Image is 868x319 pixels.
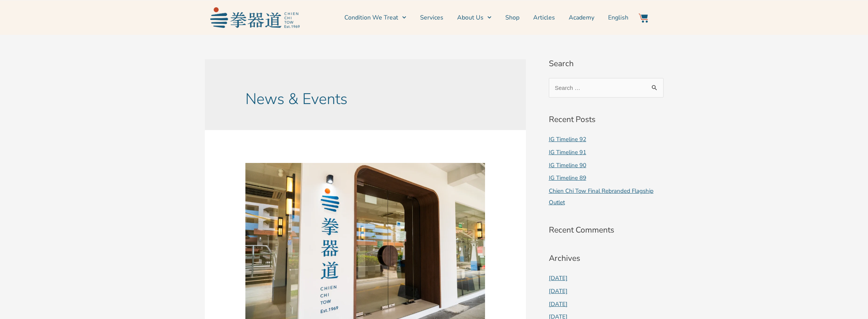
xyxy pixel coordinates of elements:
[549,58,664,70] h2: Search
[549,148,586,156] a: IG Timeline 91
[303,8,628,27] nav: Menu
[639,13,648,23] img: Website Icon-03
[608,8,628,27] a: English
[420,8,443,27] a: Services
[608,13,628,22] span: English
[569,8,594,27] a: Academy
[549,133,664,208] nav: Recent Posts
[549,187,654,206] a: Chien Chi Tow Final Rebranded Flagship Outlet
[549,300,568,308] a: [DATE]
[457,8,492,27] a: About Us
[549,252,664,265] h2: Archives
[505,8,519,27] a: Shop
[549,174,586,182] a: IG Timeline 89
[245,90,485,108] h1: News & Events
[646,78,664,94] input: Search
[549,114,664,126] h2: Recent Posts
[549,161,586,169] a: IG Timeline 90
[549,287,568,295] a: [DATE]
[549,135,586,143] a: IG Timeline 92
[549,224,664,236] h2: Recent Comments
[549,274,568,282] a: [DATE]
[533,8,555,27] a: Articles
[344,8,406,27] a: Condition We Treat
